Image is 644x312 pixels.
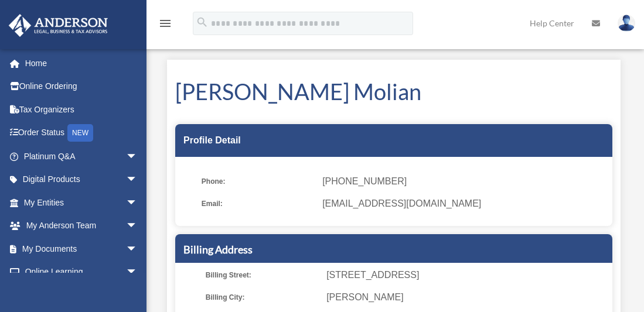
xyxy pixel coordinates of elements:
span: Phone: [202,173,314,190]
div: NEW [67,124,93,142]
a: Online Learningarrow_drop_down [8,260,155,284]
span: arrow_drop_down [126,214,149,238]
span: [STREET_ADDRESS] [326,267,608,283]
a: Home [8,52,155,75]
a: menu [158,20,172,30]
span: arrow_drop_down [126,145,149,169]
span: Billing City: [206,289,318,306]
span: Email: [202,196,314,212]
i: menu [158,16,172,30]
h1: [PERSON_NAME] Molian [175,76,612,107]
a: My Entitiesarrow_drop_down [8,191,155,214]
span: arrow_drop_down [126,168,149,192]
div: Profile Detail [175,124,612,157]
a: Online Ordering [8,75,155,98]
span: [EMAIL_ADDRESS][DOMAIN_NAME] [322,196,604,212]
a: My Documentsarrow_drop_down [8,237,155,260]
img: User Pic [618,15,635,32]
h5: Billing Address [183,242,604,257]
img: Anderson Advisors Platinum Portal [5,14,111,37]
span: arrow_drop_down [126,260,149,284]
span: [PERSON_NAME] [326,289,608,306]
a: Tax Organizers [8,98,155,121]
a: Order StatusNEW [8,121,155,145]
a: My Anderson Teamarrow_drop_down [8,214,155,238]
span: arrow_drop_down [126,237,149,261]
span: [PHONE_NUMBER] [322,173,604,190]
i: search [196,16,209,29]
a: Platinum Q&Aarrow_drop_down [8,145,155,168]
span: Billing Street: [206,267,318,283]
a: Digital Productsarrow_drop_down [8,168,155,191]
span: arrow_drop_down [126,191,149,215]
